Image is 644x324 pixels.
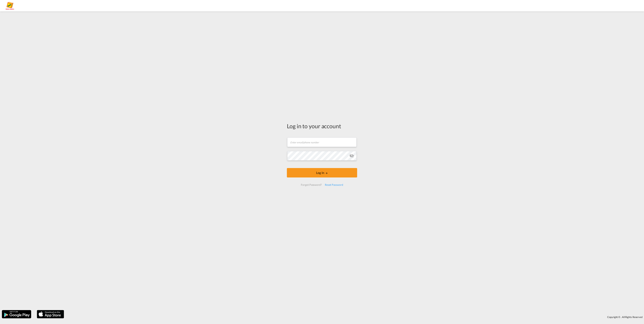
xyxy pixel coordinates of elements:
[2,310,32,319] img: google.png
[287,122,357,130] div: Log in to your account
[287,137,357,147] input: Enter email/phone number
[349,154,354,158] md-icon: icon-eye-off
[66,314,644,320] div: Copyright © . All Rights Reserved
[299,181,323,188] div: Forgot Password?
[6,2,14,10] img: a2a4a140666c11eeab5485e577415959.png
[36,310,64,319] img: apple.png
[287,168,357,177] button: LOGIN
[323,181,345,188] div: Reset Password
